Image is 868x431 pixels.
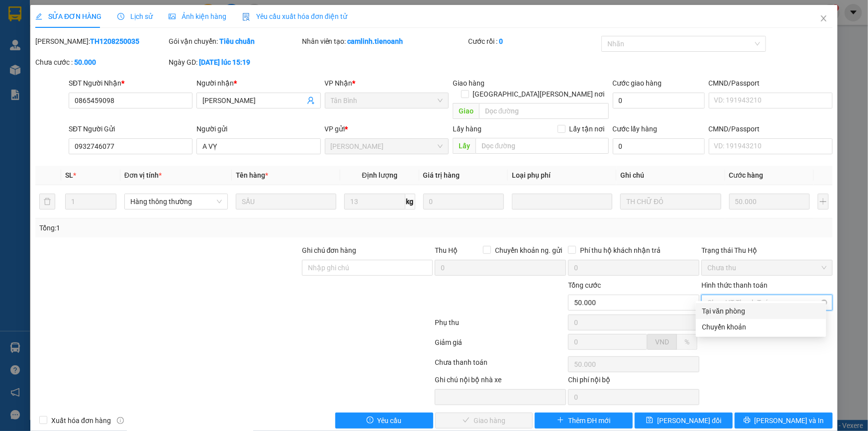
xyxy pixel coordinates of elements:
[196,78,320,89] div: Người nhận
[613,138,705,154] input: Cước lấy hàng
[242,13,250,21] img: icon
[729,194,810,210] input: 0
[331,93,443,108] span: Tân Bình
[236,194,336,210] input: VD: Bàn, Ghế
[35,36,167,47] div: [PERSON_NAME]:
[17,46,47,54] span: BA NGỌC
[434,357,568,374] div: Chưa thanh toán
[620,194,721,210] input: Ghi Chú
[35,13,42,20] span: edit
[69,123,193,134] div: SĐT Người Gửi
[39,222,335,233] div: Tổng: 1
[479,103,609,119] input: Dọc đường
[331,139,443,154] span: Cư Kuin
[701,281,768,289] label: Hình thức thanh toán
[568,374,699,389] div: Chi phí nội bộ
[657,415,721,426] span: [PERSON_NAME] đổi
[4,66,40,88] div: SL:
[4,44,75,55] div: Gửi:
[635,413,733,429] button: save[PERSON_NAME] đổi
[325,79,353,87] span: VP Nhận
[423,194,504,210] input: 0
[405,194,415,210] span: kg
[435,246,458,254] span: Thu Hộ
[508,166,616,185] th: Loại phụ phí
[707,295,827,310] span: Chọn HT Thanh Toán
[87,68,91,76] span: 0
[709,78,833,89] div: CMND/Passport
[110,66,145,88] div: Tổng:
[469,89,609,100] span: [GEOGRAPHIC_DATA][PERSON_NAME] nơi
[491,245,566,256] span: Chuyển khoản ng. gửi
[566,123,609,134] span: Lấy tận nơi
[820,14,828,22] span: close
[196,123,320,134] div: Người gửi
[684,338,689,346] span: %
[169,36,300,47] div: Gói vận chuyển:
[117,13,124,20] span: clock-circle
[130,194,222,209] span: Hàng thông thường
[325,123,449,134] div: VP gửi
[557,417,564,425] span: plus
[14,68,18,76] span: 1
[51,20,145,32] div: Ngày gửi: 12:45 [DATE]
[646,417,653,425] span: save
[105,57,145,65] span: 0983048663
[307,97,315,105] span: user-add
[434,317,568,334] div: Phụ thu
[744,417,751,425] span: printer
[348,37,403,45] b: camlinh.tienoanh
[702,306,820,317] div: Tại văn phòng
[117,12,153,20] span: Lịch sử
[435,374,566,389] div: Ghi chú nội bộ nhà xe
[75,44,145,55] div: SĐT:
[35,57,167,68] div: Chưa cước :
[378,415,402,426] span: Yêu cầu
[435,413,533,429] button: checkGiao hàng
[701,245,833,256] div: Trạng thái Thu Hộ
[169,13,176,20] span: picture
[499,37,503,45] b: 0
[576,245,665,256] span: Phí thu hộ khách nhận trả
[105,46,145,54] span: 0949328600
[124,171,162,179] span: Đơn vị tính
[453,103,479,119] span: Giao
[23,57,54,65] span: ÔNG HOÀ
[35,12,101,20] span: SỬA ĐƠN HÀNG
[75,66,110,88] div: CC :
[335,413,433,429] button: exclamation-circleYêu cầu
[476,138,609,154] input: Dọc đường
[199,58,250,66] b: [DATE] lúc 15:19
[90,37,139,45] b: TH1208250035
[755,415,824,426] span: [PERSON_NAME] và In
[818,194,829,210] button: plus
[52,68,74,76] span: 40.000
[40,66,75,88] div: CR :
[51,4,145,20] div: Nhà xe Tiến Oanh
[4,55,75,66] div: Nhận:
[810,5,838,33] button: Close
[4,4,44,44] img: logo.jpg
[117,417,124,424] span: info-circle
[616,166,725,185] th: Ghi chú
[453,79,484,87] span: Giao hàng
[362,171,397,179] span: Định lượng
[707,260,827,275] span: Chưa thu
[47,415,115,426] span: Xuất hóa đơn hàng
[69,78,193,89] div: SĐT Người Nhận
[453,138,476,154] span: Lấy
[74,58,96,66] b: 50.000
[709,123,833,134] div: CMND/Passport
[302,260,433,276] input: Ghi chú đơn hàng
[729,171,764,179] span: Cước hàng
[468,36,599,47] div: Cước rồi :
[655,338,669,346] span: VND
[302,36,467,47] div: Nhân viên tạo:
[75,55,145,66] div: SĐT:
[236,171,268,179] span: Tên hàng
[821,300,827,306] span: close-circle
[613,125,658,133] label: Cước lấy hàng
[613,93,705,108] input: Cước giao hàng
[702,322,820,332] div: Chuyển khoản
[242,12,347,20] span: Yêu cầu xuất hóa đơn điện tử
